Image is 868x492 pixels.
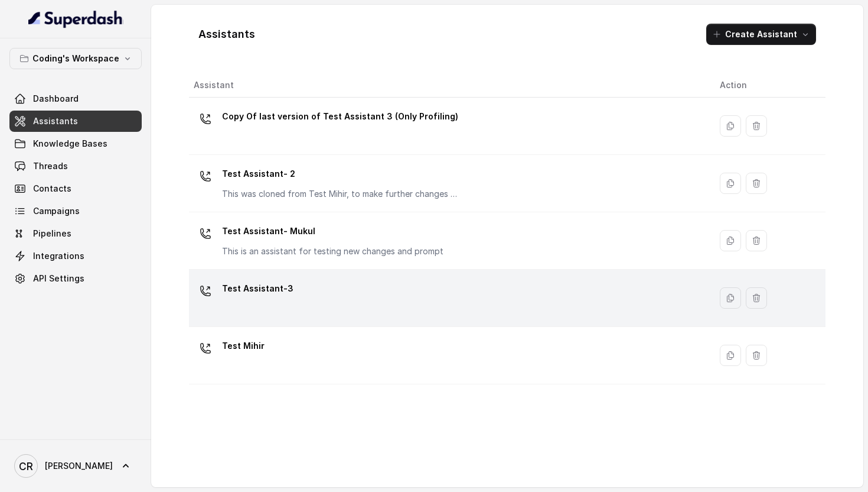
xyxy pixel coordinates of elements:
[33,273,84,284] span: API Settings
[222,222,443,241] p: Test Assistant- Mukul
[9,48,142,69] button: Coding's Workspace
[33,228,71,239] span: Pipelines
[32,51,119,66] p: Coding's Workspace
[45,460,113,472] span: [PERSON_NAME]
[33,160,68,172] span: Threads
[222,245,443,257] p: This is an assistant for testing new changes and prompt
[222,164,458,183] p: Test Assistant- 2
[33,205,80,217] span: Campaigns
[33,183,71,195] span: Contacts
[9,88,142,109] a: Dashboard
[33,93,79,105] span: Dashboard
[9,245,142,267] a: Integrations
[9,133,142,154] a: Knowledge Bases
[222,188,458,200] p: This was cloned from Test Mihir, to make further changes as discussed with the Superdash team.
[189,73,710,98] th: Assistant
[9,200,142,222] a: Campaigns
[222,336,265,355] p: Test Mihir
[710,73,825,98] th: Action
[33,115,78,127] span: Assistants
[222,107,458,126] p: Copy Of last version of Test Assistant 3 (Only Profiling)
[222,279,293,298] p: Test Assistant-3
[28,9,123,28] img: light.svg
[9,111,142,132] a: Assistants
[9,268,142,289] a: API Settings
[198,25,255,44] h1: Assistants
[33,250,84,262] span: Integrations
[19,460,33,472] text: CR
[33,138,107,150] span: Knowledge Bases
[9,449,142,483] a: [PERSON_NAME]
[9,178,142,199] a: Contacts
[706,24,816,45] button: Create Assistant
[9,223,142,244] a: Pipelines
[9,156,142,177] a: Threads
